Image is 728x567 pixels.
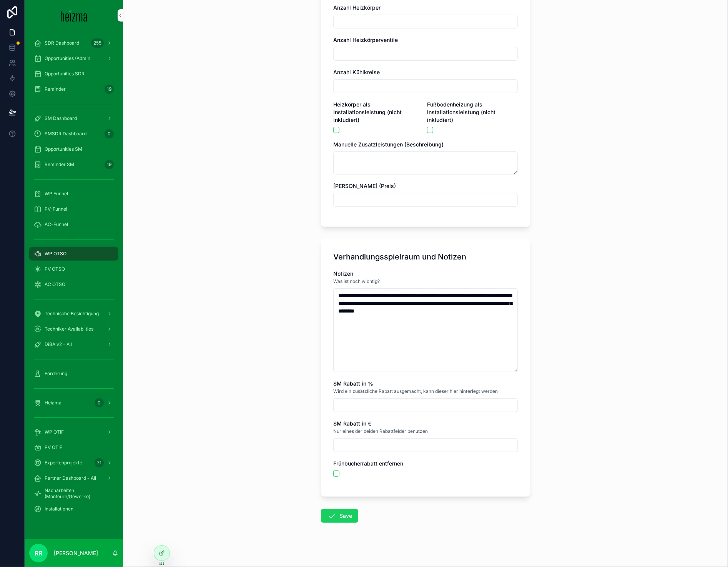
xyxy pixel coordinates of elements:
span: PV-Funnel [45,206,67,212]
span: Anzahl Heizkörper [333,4,381,11]
a: PV OTIF [29,441,118,454]
a: Heiama0 [29,396,118,410]
a: DiBA v2 - All [29,338,118,351]
a: Opportunities SM [29,142,118,156]
span: Reminder SM [45,161,74,168]
span: Reminder [45,86,66,92]
div: 19 [105,160,114,169]
span: Heiama [45,400,61,406]
span: WP Funnel [45,191,68,197]
span: Frühbucherrabatt entfernen [333,460,403,467]
span: SDR Dashboard [45,40,79,46]
span: WP OTSO [45,251,66,257]
span: SM Dashboard [45,115,77,121]
span: Anzahl Heizkörperventile [333,37,398,43]
span: AC-Funnel [45,221,68,228]
span: Expertenprojekte [45,460,82,466]
a: SMSDR Dashboard0 [29,127,118,141]
a: Förderung [29,367,118,381]
span: Notizen [333,270,353,277]
div: 255 [91,38,104,48]
span: Förderung [45,371,67,377]
a: AC-Funnel [29,218,118,231]
span: Installationen [45,506,73,512]
span: Opportunities SDR [45,71,85,77]
span: Techniker Availabilties [45,326,93,332]
span: SM Rabatt in % [333,380,373,387]
div: 71 [95,458,104,467]
a: Technische Besichtigung [29,307,118,321]
a: Installationen [29,502,118,516]
span: Opportunities (Admin [45,55,90,62]
span: Nur eines der beiden Rabattfelder benutzen [333,428,428,434]
p: [PERSON_NAME] [54,549,98,557]
a: Reminder SM19 [29,158,118,171]
a: Partner Dashboard - All [29,471,118,485]
a: WP OTSO [29,247,118,261]
div: scrollable content [25,31,123,526]
span: Heizkörper als Installationsleistung (nicht inkludiert) [333,101,402,123]
span: Opportunities SM [45,146,82,152]
span: Technische Besichtigung [45,311,99,317]
a: WP Funnel [29,187,118,201]
span: Partner Dashboard - All [45,475,96,481]
h1: Verhandlungsspielraum und Notizen [333,251,466,262]
img: App logo [61,9,87,22]
a: Techniker Availabilties [29,322,118,336]
a: WP OTIF [29,425,118,439]
span: PV OTSO [45,266,65,272]
span: Nacharbeiten (Monteure/Gewerke) [45,487,111,500]
a: Expertenprojekte71 [29,456,118,470]
div: 19 [105,85,114,94]
a: SM Dashboard [29,111,118,125]
span: RR [35,549,42,558]
a: Opportunities (Admin [29,52,118,65]
a: PV-Funnel [29,202,118,216]
span: SM Rabatt in € [333,420,371,427]
span: Was ist noch wichtig? [333,278,380,284]
a: Reminder19 [29,82,118,96]
span: PV OTIF [45,444,62,451]
button: Save [321,509,358,523]
a: Nacharbeiten (Monteure/Gewerke) [29,487,118,500]
a: PV OTSO [29,262,118,276]
span: AC OTSO [45,281,65,288]
span: Wird ein zusätzliche Rabatt ausgemacht, kann dieser hier hinterlegt werden [333,388,498,394]
span: DiBA v2 - All [45,341,72,348]
a: Opportunities SDR [29,67,118,81]
span: [PERSON_NAME] (Preis) [333,183,396,189]
a: SDR Dashboard255 [29,36,118,50]
span: Manuelle Zusatzleistungen (Beschreibung) [333,141,444,148]
span: SMSDR Dashboard [45,131,86,137]
span: WP OTIF [45,429,64,435]
a: AC OTSO [29,278,118,291]
span: Anzahl Kühlkreise [333,69,380,75]
span: Fußbodenheizung als Installationsleistung (nicht inkludiert) [427,101,495,123]
div: 0 [105,129,114,138]
div: 0 [95,398,104,407]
